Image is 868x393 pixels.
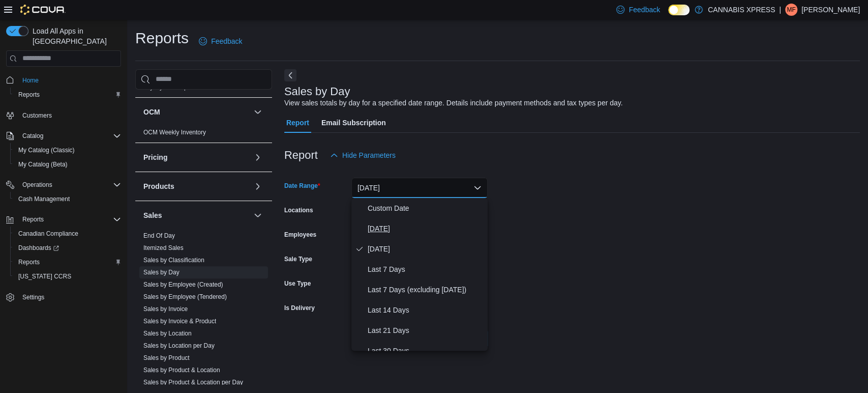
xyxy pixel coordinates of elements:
[22,181,52,189] span: Operations
[18,244,59,252] span: Dashboards
[143,293,227,301] span: Sales by Employee (Tendered)
[284,182,320,190] label: Date Range
[18,160,68,169] span: My Catalog (Beta)
[10,269,125,284] button: [US_STATE] CCRS
[18,258,40,266] span: Reports
[14,242,121,254] span: Dashboards
[143,181,250,191] button: Products
[143,210,250,220] button: Sales
[18,291,48,303] a: Settings
[10,143,125,157] button: My Catalog (Classic)
[628,5,660,15] span: Feedback
[18,230,78,238] span: Canadian Compliance
[14,193,74,205] a: Cash Management
[286,113,309,133] span: Report
[2,212,125,227] button: Reports
[143,244,184,251] a: Itemized Sales
[10,192,125,206] button: Cash Management
[14,256,121,268] span: Reports
[368,284,484,296] span: Last 7 Days (excluding [DATE])
[18,74,43,87] a: Home
[321,113,386,133] span: Email Subscription
[143,129,206,136] a: OCM Weekly Inventory
[18,74,121,87] span: Home
[14,158,72,171] a: My Catalog (Beta)
[22,76,39,85] span: Home
[779,4,781,16] p: |
[18,179,56,191] button: Operations
[368,324,484,336] span: Last 21 Days
[708,4,775,16] p: CANNABIS XPRESS
[22,293,44,301] span: Settings
[284,149,318,161] h3: Report
[14,270,121,283] span: Washington CCRS
[10,157,125,172] button: My Catalog (Beta)
[14,193,121,205] span: Cash Management
[143,329,192,338] span: Sales by Location
[143,366,220,374] span: Sales by Product & Location
[143,317,216,325] span: Sales by Invoice & Product
[18,146,75,154] span: My Catalog (Classic)
[284,69,296,81] button: Next
[368,222,484,235] span: [DATE]
[143,181,174,191] h3: Products
[143,257,204,264] a: Sales by Classification
[252,209,264,221] button: Sales
[368,202,484,214] span: Custom Date
[252,180,264,192] button: Products
[143,244,184,252] span: Itemized Sales
[801,4,860,16] p: [PERSON_NAME]
[22,215,44,223] span: Reports
[368,345,484,357] span: Last 30 Days
[143,305,188,313] span: Sales by Invoice
[143,268,179,276] span: Sales by Day
[284,279,311,288] label: Use Type
[252,151,264,163] button: Pricing
[143,256,204,264] span: Sales by Classification
[14,256,44,268] a: Reports
[326,145,400,165] button: Hide Parameters
[143,152,167,162] h3: Pricing
[28,26,121,46] span: Load All Apps in [GEOGRAPHIC_DATA]
[787,4,795,16] span: MF
[20,5,66,15] img: Cova
[14,228,121,240] span: Canadian Compliance
[10,241,125,255] a: Dashboards
[143,128,206,136] span: OCM Weekly Inventory
[18,91,40,99] span: Reports
[18,195,70,203] span: Cash Management
[143,232,175,240] span: End Of Day
[284,304,315,312] label: Is Delivery
[368,304,484,316] span: Last 14 Days
[18,109,121,122] span: Customers
[143,107,160,117] h3: OCM
[284,255,312,263] label: Sale Type
[284,231,316,239] label: Employees
[284,86,350,98] h3: Sales by Day
[2,73,125,88] button: Home
[368,243,484,255] span: [DATE]
[143,342,215,350] span: Sales by Location per Day
[342,150,396,160] span: Hide Parameters
[195,31,246,51] a: Feedback
[14,228,82,240] a: Canadian Compliance
[143,379,243,386] a: Sales by Product & Location per Day
[143,330,192,337] a: Sales by Location
[351,198,488,351] div: Select listbox
[135,126,272,143] div: OCM
[143,378,243,386] span: Sales by Product & Location per Day
[143,107,250,117] button: OCM
[14,270,75,283] a: [US_STATE] CCRS
[143,281,223,288] a: Sales by Employee (Created)
[252,106,264,118] button: OCM
[18,109,56,122] a: Customers
[668,5,690,15] input: Dark Mode
[18,213,121,226] span: Reports
[143,280,223,289] span: Sales by Employee (Created)
[10,255,125,269] button: Reports
[18,179,121,191] span: Operations
[14,158,121,171] span: My Catalog (Beta)
[2,108,125,123] button: Customers
[14,89,44,101] a: Reports
[2,129,125,143] button: Catalog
